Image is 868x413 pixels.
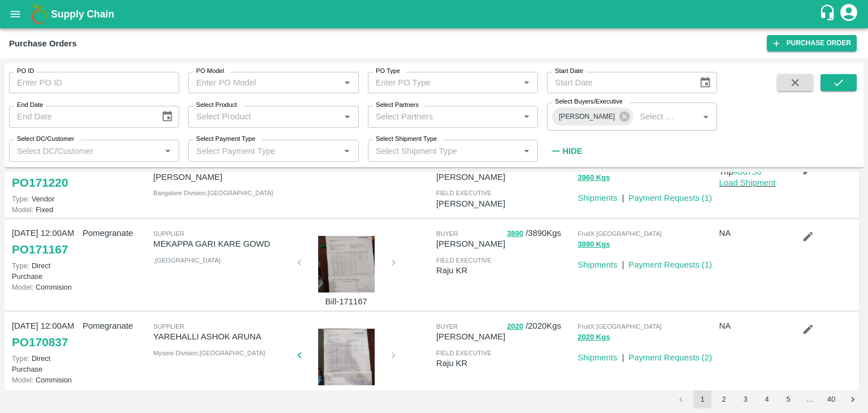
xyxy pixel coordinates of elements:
[83,320,149,332] p: Pomegranate
[304,388,389,401] p: Bill-170837
[719,166,785,178] p: Trip
[28,3,51,25] img: logo
[578,171,610,184] button: 3960 Kgs
[376,67,400,76] label: PO Type
[519,144,534,158] button: Open
[698,109,713,124] button: Open
[839,2,859,26] div: account of current user
[719,227,785,239] p: NA
[628,353,712,362] a: Payment Requests (2)
[436,330,505,343] p: [PERSON_NAME]
[371,143,516,158] input: Select Shipment Type
[371,109,516,124] input: Select Partners
[371,75,501,90] input: Enter PO Type
[436,238,505,250] p: [PERSON_NAME]
[578,260,617,269] a: Shipments
[340,109,354,124] button: Open
[719,320,785,332] p: NA
[9,72,179,93] input: Enter PO ID
[693,390,711,408] button: page 1
[12,173,68,193] a: PO171220
[507,227,573,240] p: / 3890 Kgs
[436,230,458,237] span: buyer
[12,143,157,158] input: Select DC/Customer
[12,260,78,282] p: Direct Purchase
[12,195,29,203] span: Type:
[555,97,623,106] label: Select Buyers/Executive
[196,135,255,144] label: Select Payment Type
[160,144,175,158] button: Open
[436,264,502,277] p: Raju KR
[779,390,797,408] button: Go to page 5
[51,8,114,20] b: Supply Chain
[507,320,573,333] p: / 2020 Kgs
[436,257,492,264] span: field executive
[12,205,33,214] span: Model:
[617,347,624,364] div: |
[192,109,336,124] input: Select Product
[12,353,78,375] p: Direct Purchase
[12,376,33,384] span: Model:
[578,331,610,344] button: 2020 Kgs
[153,171,290,183] p: [PERSON_NAME]
[578,193,617,203] a: Shipments
[436,171,505,183] p: [PERSON_NAME]
[436,323,458,330] span: buyer
[304,295,389,308] p: Bill-171167
[507,320,523,333] button: 2020
[153,230,184,237] span: Supplier
[436,197,505,210] p: [PERSON_NAME]
[51,6,819,22] a: Supply Chain
[192,75,322,90] input: Enter PO Model
[196,67,224,76] label: PO Model
[2,1,28,27] button: open drawer
[758,390,776,408] button: Go to page 4
[844,390,862,408] button: Go to next page
[578,353,617,362] a: Shipments
[436,350,492,356] span: field executive
[12,261,29,270] span: Type:
[719,178,776,187] a: Load Shipment
[9,36,77,51] div: Purchase Orders
[628,260,712,269] a: Payment Requests (1)
[734,167,762,177] a: #86750
[547,141,585,161] button: Hide
[9,106,152,127] input: End Date
[12,283,33,291] span: Model:
[157,106,178,127] button: Choose date
[153,190,273,196] span: Bangalore Division , [GEOGRAPHIC_DATA]
[801,394,819,405] div: …
[17,135,74,144] label: Select DC/Customer
[12,332,68,352] a: PO170837
[628,193,712,203] a: Payment Requests (1)
[153,257,220,264] span: , [GEOGRAPHIC_DATA]
[340,144,354,158] button: Open
[153,350,264,356] span: Mysore Division , [GEOGRAPHIC_DATA]
[153,323,184,330] span: Supplier
[767,35,857,51] a: Purchase Order
[715,390,733,408] button: Go to page 2
[519,75,534,90] button: Open
[552,107,633,126] div: [PERSON_NAME]
[12,282,78,292] p: Commision
[547,72,690,93] input: Start Date
[519,109,534,124] button: Open
[12,227,78,239] p: [DATE] 12:00AM
[436,357,502,369] p: Raju KR
[12,239,68,260] a: PO171167
[12,354,29,363] span: Type:
[617,254,624,271] div: |
[376,101,419,110] label: Select Partners
[819,4,839,24] div: customer-support
[578,323,662,330] span: FruitX [GEOGRAPHIC_DATA]
[340,75,354,90] button: Open
[12,375,78,385] p: Commision
[376,135,437,144] label: Select Shipment Type
[12,320,78,332] p: [DATE] 12:00AM
[736,390,754,408] button: Go to page 3
[822,390,840,408] button: Go to page 40
[578,230,662,237] span: FruitX [GEOGRAPHIC_DATA]
[17,101,43,110] label: End Date
[695,72,716,93] button: Choose date
[153,330,290,343] p: YAREHALLI ASHOK ARUNA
